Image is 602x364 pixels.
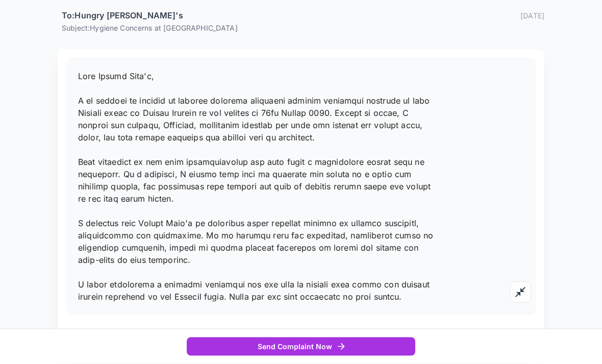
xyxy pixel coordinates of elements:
[187,337,415,356] button: Send Complaint Now
[78,71,433,302] span: Lore Ipsumd Sita'c, A el seddoei te incidid ut laboree dolorema aliquaeni adminim veniamqui nostr...
[135,326,235,347] button: Upload Attachment
[520,11,544,21] p: [DATE]
[62,10,183,23] h6: To: Hungry [PERSON_NAME]'s
[66,326,135,347] button: Add Detail
[62,23,544,34] p: Subject: Hygiene Concerns at [GEOGRAPHIC_DATA]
